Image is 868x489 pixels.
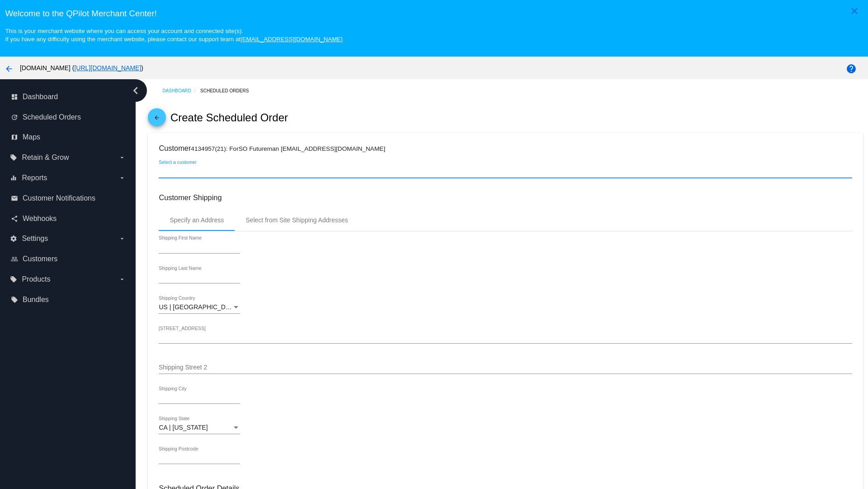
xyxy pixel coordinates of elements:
span: Settings [22,235,48,243]
a: people_outline Customers [11,252,126,266]
span: Customers [23,255,57,263]
h2: Create Scheduled Order [170,111,288,124]
mat-icon: help [846,63,857,74]
i: dashboard [11,93,18,101]
i: email [11,195,18,202]
i: arrow_drop_down [118,276,126,283]
small: This is your merchant website where you can access your account and connected site(s). If you hav... [5,28,342,43]
a: Dashboard [162,84,200,98]
span: Maps [23,133,40,141]
i: arrow_drop_down [118,154,126,161]
i: local_offer [11,296,18,303]
mat-select: Shipping Country [159,304,240,311]
a: email Customer Notifications [11,191,126,206]
small: 4134957(21): ForSO Futureman [EMAIL_ADDRESS][DOMAIN_NAME] [191,145,385,152]
a: share Webhooks [11,211,126,226]
i: local_offer [10,276,17,283]
i: local_offer [10,154,17,161]
i: people_outline [11,255,18,263]
i: equalizer [10,174,17,182]
i: chevron_left [128,83,143,98]
h3: Customer Shipping [159,193,852,202]
h3: Customer [159,144,852,153]
i: update [11,114,18,121]
input: Shipping First Name [159,244,240,251]
mat-icon: close [849,5,860,16]
a: update Scheduled Orders [11,110,126,125]
a: local_offer Bundles [11,292,126,307]
a: map Maps [11,130,126,144]
input: Shipping Postcode [159,455,240,462]
span: Dashboard [23,93,58,101]
mat-icon: arrow_back [151,115,162,125]
input: Shipping Street 2 [159,364,852,371]
a: dashboard Dashboard [11,90,126,104]
span: Products [22,275,50,283]
a: Scheduled Orders [200,84,257,98]
i: arrow_drop_down [118,174,126,182]
span: Reports [22,174,47,182]
mat-select: Shipping State [159,424,240,431]
input: Shipping Last Name [159,274,240,281]
span: CA | [US_STATE] [159,424,208,431]
span: US | [GEOGRAPHIC_DATA] [159,303,239,311]
i: arrow_drop_down [118,235,126,242]
a: [URL][DOMAIN_NAME] [74,64,141,72]
div: Specify an Address [170,216,224,224]
h3: Welcome to the QPilot Merchant Center! [5,9,863,19]
a: [EMAIL_ADDRESS][DOMAIN_NAME] [241,36,343,43]
span: Customer Notifications [23,194,95,202]
i: share [11,215,18,222]
input: Select a customer [159,168,852,175]
span: Webhooks [23,215,57,223]
input: Shipping Street 1 [159,334,852,341]
span: Retain & Grow [22,153,69,162]
i: settings [10,235,17,242]
span: Bundles [23,296,49,304]
span: Scheduled Orders [23,113,81,121]
i: map [11,134,18,141]
span: [DOMAIN_NAME] ( ) [20,64,143,72]
div: Select from Site Shipping Addresses [245,216,348,224]
mat-icon: arrow_back [4,63,14,74]
input: Shipping City [159,394,240,402]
